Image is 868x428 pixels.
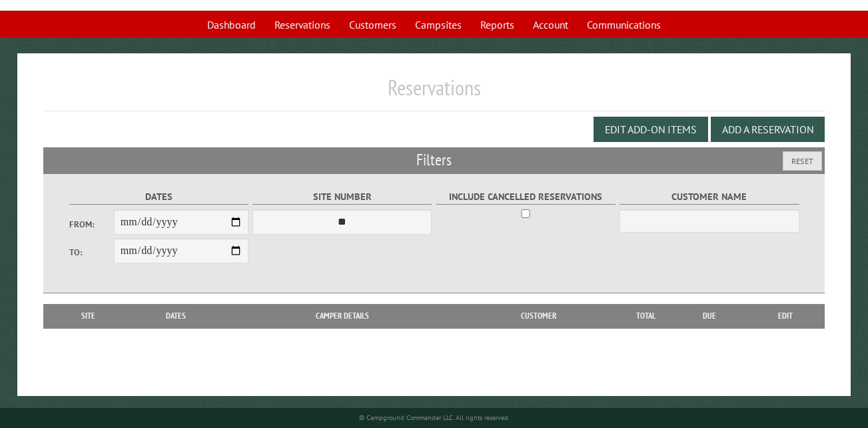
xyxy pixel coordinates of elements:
th: Total [620,304,673,328]
a: Reports [472,12,522,37]
button: Edit Add-on Items [594,117,708,142]
button: Reset [783,151,822,171]
h2: Filters [43,147,825,173]
a: Reservations [266,12,338,37]
th: Edit [746,304,825,328]
label: Customer Name [620,189,799,205]
a: Dashboard [199,12,264,37]
label: Dates [69,189,248,205]
label: Include Cancelled Reservations [436,189,616,205]
th: Dates [126,304,226,328]
th: Customer [458,304,620,328]
label: Site Number [252,189,432,205]
small: © Campground Commander LLC. All rights reserved. [359,413,510,422]
a: Customers [341,12,404,37]
a: Account [525,12,576,37]
th: Camper Details [226,304,458,328]
a: Communications [579,12,669,37]
th: Due [673,304,746,328]
a: Campsites [407,12,470,37]
th: Site [50,304,126,328]
h1: Reservations [43,75,825,111]
label: From: [69,218,114,231]
label: To: [69,246,114,259]
button: Add a Reservation [711,117,825,142]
